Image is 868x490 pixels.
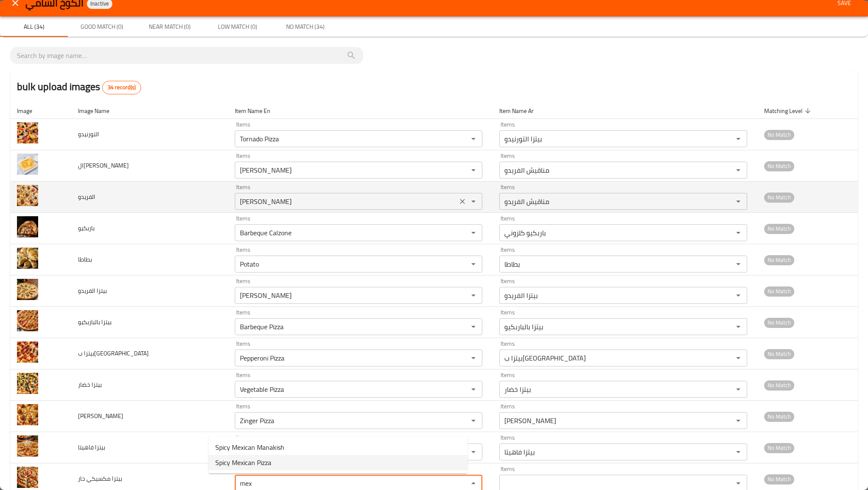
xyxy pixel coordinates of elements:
[17,467,38,488] img: بيتزا مكسيكي حار
[732,164,744,176] button: Open
[73,22,131,32] span: Good Match (0)
[276,22,334,32] span: No Match (34)
[17,49,356,62] input: search
[17,373,38,394] img: بيتزا خضار
[467,383,479,395] button: Open
[732,195,744,207] button: Open
[17,341,38,363] img: بيتزا ببروني
[492,103,757,119] th: Item Name Ar
[17,279,38,300] img: بيتزا الفريدو
[732,383,744,395] button: Open
[467,446,479,458] button: Open
[456,195,468,207] button: Clear
[103,83,141,92] span: 34 record(s)
[78,191,95,202] span: الفريدو
[215,442,284,452] span: Spicy Mexican Manakish
[78,473,122,484] span: بيتزا مكسيكي حار
[141,22,198,32] span: Near Match (0)
[732,446,744,458] button: Open
[467,195,479,207] button: Open
[764,349,794,359] span: No Match
[78,254,92,265] span: بطاطا
[764,318,794,328] span: No Match
[17,79,141,94] h2: bulk upload images
[764,106,813,116] span: Matching Level
[17,154,38,175] img: الفريدو الفريدو
[78,410,123,421] span: [PERSON_NAME]
[467,164,479,176] button: Open
[732,258,744,270] button: Open
[467,258,479,270] button: Open
[78,348,149,359] span: بيتزا ب[GEOGRAPHIC_DATA]
[102,81,141,94] div: Total records count
[732,227,744,239] button: Open
[17,216,38,237] img: باربكيو
[764,443,794,453] span: No Match
[764,286,794,296] span: No Match
[467,227,479,239] button: Open
[732,415,744,427] button: Open
[10,103,71,119] th: Image
[467,477,479,489] button: Close
[78,317,111,328] span: بيتزا بالباربكيو
[78,129,99,140] span: التورنيدو
[467,352,479,364] button: Open
[732,133,744,145] button: Open
[764,130,794,140] span: No Match
[78,379,102,390] span: بيتزا خضار
[17,404,38,425] img: بيتزا زنجر
[764,255,794,265] span: No Match
[467,133,479,145] button: Open
[764,161,794,171] span: No Match
[764,412,794,421] span: No Match
[764,380,794,390] span: No Match
[209,22,266,32] span: Low Match (0)
[732,321,744,333] button: Open
[78,160,129,171] span: ال[PERSON_NAME]
[228,103,492,119] th: Item Name En
[17,435,38,457] img: بيتزا فاهيتا
[732,289,744,301] button: Open
[467,415,479,427] button: Open
[78,223,95,234] span: باربكيو
[467,289,479,301] button: Open
[732,477,744,489] button: Open
[764,193,794,202] span: No Match
[17,122,38,143] img: التورنيدو
[78,442,105,453] span: بيتزا فاهيتا
[17,185,38,206] img: الفريدو
[215,457,271,468] span: Spicy Mexican Pizza
[732,352,744,364] button: Open
[17,310,38,331] img: بيتزا بالباربكيو
[764,474,794,484] span: No Match
[5,22,63,32] span: All (34)
[467,321,479,333] button: Open
[78,285,107,296] span: بيتزا الفريدو
[78,106,120,116] span: Image Name
[17,248,38,269] img: بطاطا
[764,224,794,234] span: No Match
